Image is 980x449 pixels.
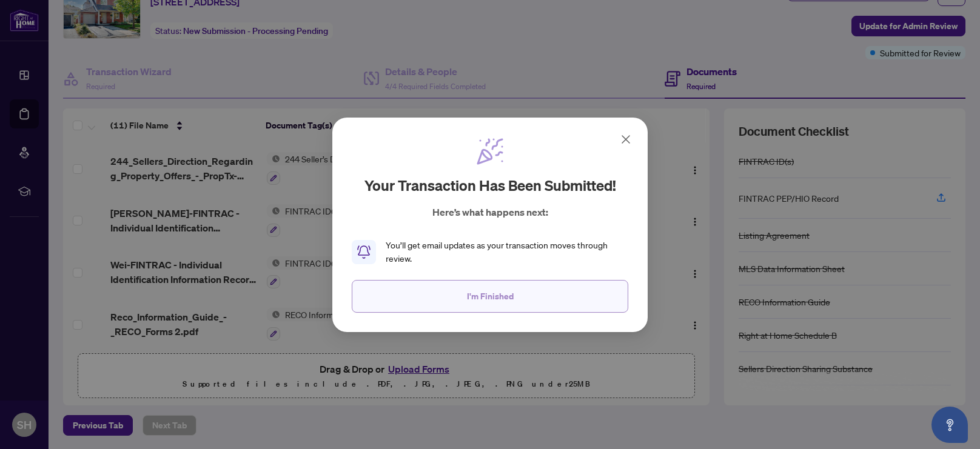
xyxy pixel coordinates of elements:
[352,279,628,312] button: I'm Finished
[931,407,968,443] button: Open asap
[386,239,628,265] div: You’ll get email updates as your transaction moves through review.
[432,205,548,219] p: Here’s what happens next:
[467,286,514,305] span: I'm Finished
[364,176,616,195] h2: Your transaction has been submitted!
